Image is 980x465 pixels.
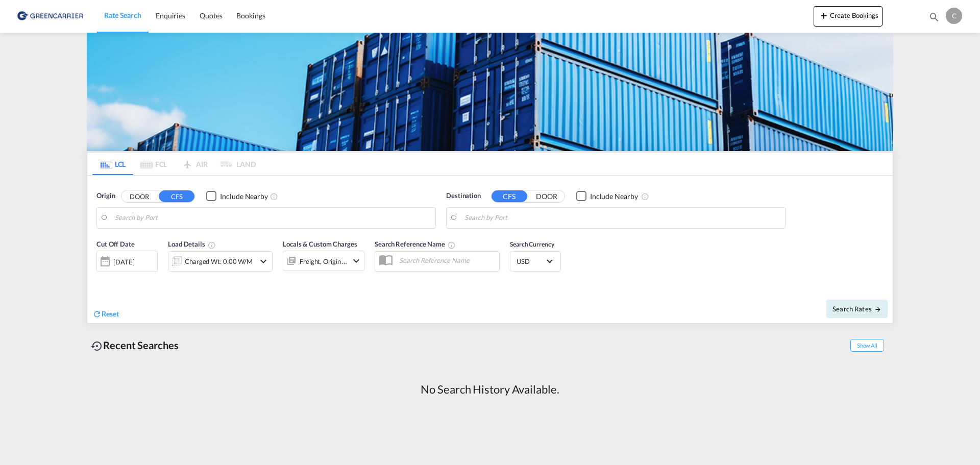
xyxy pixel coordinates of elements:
[92,153,256,175] md-pagination-wrapper: Use the left and right arrow keys to navigate between tabs
[394,253,499,268] input: Search Reference Name
[115,210,430,226] input: Search by Port
[200,11,222,20] span: Quotes
[96,191,115,201] span: Origin
[832,305,881,313] span: Search Rates
[283,251,364,271] div: Freight Origin Destinationicon-chevron-down
[96,271,104,285] md-datepicker: Select
[850,339,884,352] span: Show All
[236,11,265,20] span: Bookings
[576,191,638,202] md-checkbox: Checkbox No Ink
[946,8,962,24] div: C
[464,210,780,226] input: Search by Port
[87,334,183,357] div: Recent Searches
[87,33,893,151] img: GreenCarrierFCL_LCL.png
[92,309,119,320] div: icon-refreshReset
[156,11,185,20] span: Enquiries
[87,176,893,323] div: Origin DOOR CFS Checkbox No InkUnchecked: Ignores neighbouring ports when fetching rates.Checked ...
[517,257,545,266] span: USD
[874,306,881,313] md-icon: icon-arrow-right
[206,191,268,202] md-checkbox: Checkbox No Ink
[826,300,888,318] button: Search Ratesicon-arrow-right
[375,240,456,248] span: Search Reference Name
[168,240,216,248] span: Load Details
[814,6,883,27] button: icon-plus 400-fgCreate Bookings
[641,192,649,201] md-icon: Unchecked: Ignores neighbouring ports when fetching rates.Checked : Includes neighbouring ports w...
[529,190,565,202] button: DOOR
[168,251,273,272] div: Charged Wt: 0.00 W/Micon-chevron-down
[300,254,348,268] div: Freight Origin Destination
[590,191,638,202] div: Include Nearby
[96,240,135,248] span: Cut Off Date
[421,382,559,398] div: No Search History Available.
[208,241,216,249] md-icon: Chargeable Weight
[270,192,278,201] md-icon: Unchecked: Ignores neighbouring ports when fetching rates.Checked : Includes neighbouring ports w...
[448,241,456,249] md-icon: Your search will be saved by the below given name
[257,255,269,267] md-icon: icon-chevron-down
[283,240,357,248] span: Locals & Custom Charges
[102,309,119,318] span: Reset
[510,240,554,248] span: Search Currency
[928,11,940,27] div: icon-magnify
[492,190,527,202] button: CFS
[121,190,157,202] button: DOOR
[92,153,133,175] md-tab-item: LCL
[818,9,830,21] md-icon: icon-plus 400-fg
[96,251,158,272] div: [DATE]
[15,5,84,28] img: b0b18ec08afe11efb1d4932555f5f09d.png
[516,254,555,268] md-select: Select Currency: $ USDUnited States Dollar
[220,191,268,202] div: Include Nearby
[350,255,362,267] md-icon: icon-chevron-down
[928,11,940,22] md-icon: icon-magnify
[159,190,194,202] button: CFS
[104,11,141,19] span: Rate Search
[185,254,253,268] div: Charged Wt: 0.00 W/M
[446,191,481,201] span: Destination
[113,257,134,266] div: [DATE]
[92,309,102,319] md-icon: icon-refresh
[91,340,103,352] md-icon: icon-backup-restore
